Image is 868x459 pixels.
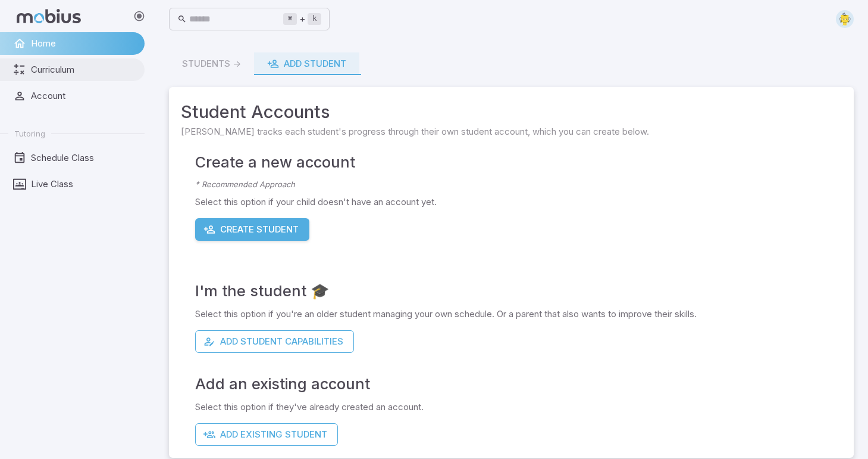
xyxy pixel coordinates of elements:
[195,196,842,209] p: Select this option if your child doesn't have an account yet.
[195,218,309,241] button: Create Student
[195,179,842,191] p: * Recommended Approach
[836,10,854,28] img: square.svg
[181,99,842,125] span: Student Accounts
[31,63,136,76] span: Curriculum
[195,308,842,321] p: Select this option if you're an older student managing your own schedule. Or a parent that also w...
[283,13,297,25] kbd: ⌘
[195,279,842,303] h4: I'm the student 🎓
[31,178,136,191] span: Live Class
[283,12,321,26] div: +
[267,57,346,70] div: Add Student
[195,372,842,396] h4: Add an existing account
[181,125,842,138] span: [PERSON_NAME] tracks each student's progress through their own student account, which you can cre...
[308,13,321,25] kbd: k
[195,401,842,414] p: Select this option if they've already created an account.
[195,150,842,174] h4: Create a new account
[31,89,136,103] span: Account
[195,330,354,353] button: Add Student Capabilities
[31,151,136,165] span: Schedule Class
[31,37,136,50] span: Home
[14,128,45,139] span: Tutoring
[195,423,338,446] button: Add Existing Student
